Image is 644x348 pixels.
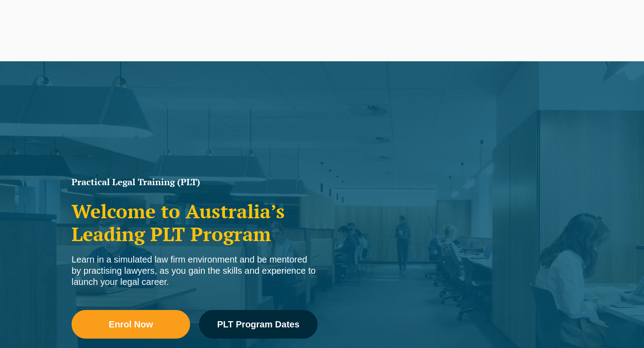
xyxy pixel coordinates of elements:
h1: Practical Legal Training (PLT) [72,178,318,187]
span: PLT Program Dates [217,320,299,329]
a: Enrol Now [72,310,190,339]
a: PLT Program Dates [199,310,318,339]
h2: Welcome to Australia’s Leading PLT Program [72,200,318,245]
div: Learn in a simulated law firm environment and be mentored by practising lawyers, as you gain the ... [72,254,318,288]
span: Enrol Now [109,320,153,329]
